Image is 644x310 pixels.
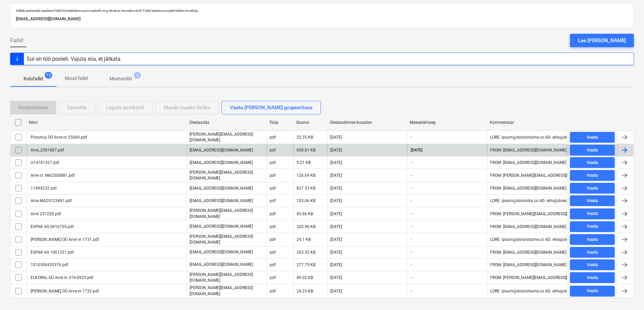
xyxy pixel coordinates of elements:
span: 13 [45,72,52,79]
div: U14141327.pdf [30,160,59,165]
div: Vaata [587,249,598,256]
div: 277.75 KB [297,262,315,267]
div: [PERSON_NAME] OÜ Arve nr 1731.pdf [30,237,99,242]
div: Üleslaadimise kuupäev [330,120,405,125]
span: - [410,288,413,294]
button: Vaata [570,259,615,270]
div: Vaata [587,261,598,269]
div: pdf [270,148,276,152]
button: Vaata [570,272,615,283]
button: Vaata [PERSON_NAME] grupeerituna [222,101,321,114]
div: 49.02 KB [297,275,313,280]
iframe: Chat Widget [610,278,644,310]
span: - [410,160,413,166]
p: [PERSON_NAME][EMAIL_ADDRESS][DOMAIN_NAME] [190,170,264,181]
button: Vaata [570,221,615,232]
button: Vaata [570,247,615,258]
div: 24.23 KB [297,289,313,293]
p: Sellele aadressile saadetud failid töödeldakse automaatselt ning tehakse viirusekontroll. Failid ... [16,8,628,13]
button: Vaata [570,286,615,297]
div: 24.1 KB [297,237,311,242]
div: Vaata [587,210,598,218]
div: pdf [270,186,276,191]
div: 22.35 KB [297,135,313,140]
div: [DATE] [330,237,342,242]
button: Vaata [570,183,615,194]
p: [EMAIL_ADDRESS][DOMAIN_NAME] [190,160,253,166]
p: Mustandid [109,75,132,82]
span: 2 [134,72,141,79]
button: Vaata [570,145,615,156]
div: Vaata [587,134,598,141]
button: Vaata [570,195,615,206]
p: [PERSON_NAME][EMAIL_ADDRESS][DOMAIN_NAME] [190,285,264,297]
button: Vaata [570,157,615,168]
div: Sul on töö pooleli. Vajuta siia, et jätkata [27,56,121,62]
button: Vaata [570,234,615,245]
div: pdf [270,262,276,267]
div: Vaata [587,223,598,230]
button: Lae [PERSON_NAME] [570,34,634,47]
div: 11494232.pdf [30,186,57,191]
div: Vaata [587,146,598,154]
div: 85.86 KB [297,212,313,216]
div: pdf [270,224,276,229]
div: [DATE] [330,186,342,191]
div: Maksetähtaeg [410,120,484,125]
span: Failid [10,36,23,45]
div: 600.81 KB [297,148,315,152]
div: [DATE] [330,275,342,280]
div: 837.53 KB [297,186,315,191]
span: - [410,198,413,204]
div: [DATE] [330,160,342,165]
div: Vaata [587,197,598,205]
div: [DATE] [330,135,342,140]
p: [PERSON_NAME][EMAIL_ADDRESS][DOMAIN_NAME] [190,234,264,245]
div: pdf [270,198,276,203]
span: - [410,262,413,267]
p: [PERSON_NAME][EMAIL_ADDRESS][DOMAIN_NAME] [190,272,264,283]
p: [EMAIL_ADDRESS][DOMAIN_NAME] [190,262,253,267]
div: Nimi [29,120,184,125]
div: pdf [270,135,276,140]
p: [EMAIL_ADDRESS][DOMAIN_NAME] [190,249,253,255]
div: 103.06 KB [297,198,315,203]
div: [DATE] [330,289,342,293]
div: Vaata [587,185,598,192]
p: [PERSON_NAME][EMAIL_ADDRESS][DOMAIN_NAME] [190,208,264,219]
span: - [410,211,413,217]
div: 1010300435376.pdf [30,262,68,267]
div: Vaata [587,287,598,295]
button: Vaata [570,208,615,219]
p: [EMAIL_ADDRESS][DOMAIN_NAME] [190,186,253,191]
div: [DATE] [330,250,342,255]
div: [DATE] [330,224,342,229]
div: [DATE] [330,148,342,152]
span: - [410,236,413,242]
div: ESPAK AS 1001331.pdf [30,250,74,255]
p: [EMAIL_ADDRESS][DOMAIN_NAME] [190,198,253,204]
div: pdf [270,289,276,293]
p: Muud failid [65,75,88,82]
div: [DATE] [330,173,342,178]
div: [PERSON_NAME] OÜ Arve nr 1732.pdf [30,289,99,293]
div: Vaata [587,236,598,244]
button: Vaata [570,132,615,143]
div: ESPAK AS 0916755.pdf [30,224,74,229]
p: [EMAIL_ADDRESS][DOMAIN_NAME] [190,147,253,153]
div: 126.69 KB [297,173,315,178]
div: Arve nr. MA2500881.pdf [30,173,75,178]
div: Vaata [587,159,598,167]
div: Arve_2501807.pdf [30,148,64,152]
div: 205.96 KB [297,224,315,229]
div: Arve MA25123491.pdf [30,198,72,203]
div: pdf [270,212,276,216]
div: pdf [270,275,276,280]
div: [DATE] [330,198,342,203]
span: [DATE] [410,147,423,153]
p: [EMAIL_ADDRESS][DOMAIN_NAME] [190,224,253,229]
div: pdf [270,160,276,165]
div: Vaata [587,274,598,282]
p: [PERSON_NAME][EMAIL_ADDRESS][DOMAIN_NAME] [190,132,264,143]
